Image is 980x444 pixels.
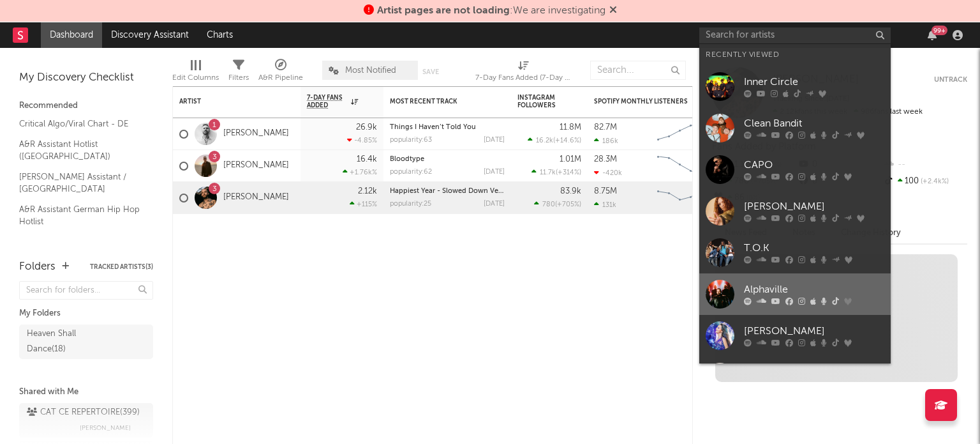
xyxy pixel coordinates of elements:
div: Folders [19,259,56,275]
div: -420k [594,169,622,177]
button: Untrack [934,73,967,86]
div: +115 % [350,200,377,208]
a: Charts [198,22,242,48]
div: Spotify Monthly Listeners [594,98,690,105]
div: popularity: 25 [390,201,431,208]
div: 82.7M [594,123,617,132]
div: Artist [179,98,275,105]
a: Things I Haven’t Told You [390,124,476,131]
a: Spotify Track Velocity Chart / DE [19,235,140,261]
div: Edit Columns [172,70,219,86]
button: 99+ [928,30,937,40]
div: Bloodtype [390,156,505,163]
div: Most Recent Track [390,98,486,105]
div: 1.01M [560,155,581,164]
input: Search... [590,61,686,80]
span: 7-Day Fans Added [307,94,348,109]
div: 7-Day Fans Added (7-Day Fans Added) [475,70,571,86]
div: ( ) [528,136,581,144]
div: Filters [228,70,249,86]
a: A&R Assistant Hotlist ([GEOGRAPHIC_DATA]) [19,137,140,164]
div: popularity: 63 [390,137,432,144]
div: A&R Pipeline [258,54,303,91]
button: Save [422,68,439,75]
a: Happiest Year - Slowed Down Version [390,188,515,195]
div: 28.3M [594,155,617,164]
input: Search for artists [699,27,891,43]
a: [PERSON_NAME] [699,315,891,356]
div: 83.9k [560,187,581,195]
div: ( ) [531,168,581,176]
div: Things I Haven’t Told You [390,124,505,131]
a: EMIN [699,356,891,398]
span: Dismiss [609,6,617,16]
div: Recommended [19,98,153,114]
span: Artist pages are not loading [377,6,510,16]
div: [DATE] [484,137,505,144]
div: 11.8M [560,123,581,132]
div: Inner Circle [744,75,884,90]
span: +314 % [558,169,579,176]
div: Edit Columns [172,54,219,91]
div: 16.4k [357,155,377,164]
span: Most Notified [345,66,396,75]
svg: Chart title [651,182,709,214]
a: Heaven Shall Dance(18) [19,325,153,359]
span: : We are investigating [377,6,605,16]
a: Alphaville [699,273,891,315]
div: popularity: 62 [390,169,432,176]
a: [PERSON_NAME] [699,190,891,232]
span: 780 [542,201,555,208]
div: My Discovery Checklist [19,70,153,86]
div: Shared with Me [19,385,153,400]
span: 16.2k [536,137,553,144]
div: A&R Pipeline [258,70,303,86]
div: CAT CE REPERTOIRE ( 399 ) [27,405,140,420]
div: -- [882,157,967,173]
div: Recently Viewed [706,47,884,63]
div: 186k [594,137,618,145]
div: [PERSON_NAME] [744,199,884,215]
div: 8.75M [594,187,617,195]
div: [DATE] [484,169,505,176]
div: Heaven Shall Dance ( 18 ) [27,326,117,357]
div: Filters [228,54,249,91]
div: 2.12k [358,187,377,195]
a: Bloodtype [390,156,424,163]
div: 131k [594,201,616,209]
a: A&R Assistant German Hip Hop Hotlist [19,203,140,229]
a: Dashboard [41,22,102,48]
div: [PERSON_NAME] [744,324,884,339]
div: T.O.K [744,241,884,256]
div: CAPO [744,158,884,173]
a: [PERSON_NAME] [223,192,289,203]
div: Clean Bandit [744,116,884,132]
div: Instagram Followers [517,94,562,109]
div: [DATE] [484,201,505,208]
a: T.O.K [699,232,891,273]
button: Tracked Artists(3) [90,264,153,270]
a: Clean Bandit [699,107,891,149]
div: +1.76k % [343,168,377,176]
div: -4.85 % [347,136,377,144]
div: 100 [882,173,967,190]
a: Critical Algo/Viral Chart - DE [19,117,140,131]
a: CAPO [699,149,891,190]
div: 99 + [932,26,947,35]
span: [PERSON_NAME] [80,420,131,436]
a: Inner Circle [699,66,891,107]
input: Search for folders... [19,281,153,300]
a: Discovery Assistant [102,22,198,48]
a: [PERSON_NAME] [223,128,289,139]
div: ( ) [534,200,581,208]
span: 11.7k [540,169,556,176]
span: +14.6 % [555,137,579,144]
span: +2.4k % [919,178,949,185]
div: 26.9k [356,123,377,132]
a: [PERSON_NAME] Assistant / [GEOGRAPHIC_DATA] [19,170,140,196]
div: 7-Day Fans Added (7-Day Fans Added) [475,54,571,91]
a: [PERSON_NAME] [223,160,289,171]
svg: Chart title [651,118,709,150]
div: Alphaville [744,282,884,298]
span: +705 % [557,201,579,208]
